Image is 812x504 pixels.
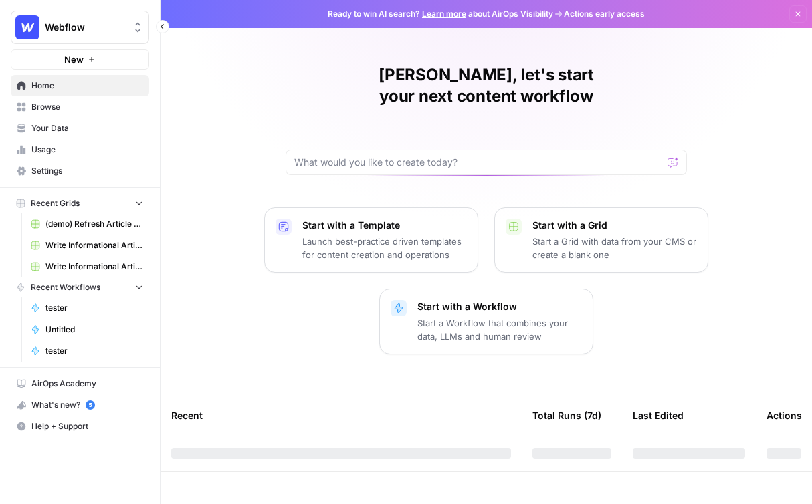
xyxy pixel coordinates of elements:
[11,416,149,437] button: Help + Support
[25,319,149,340] a: Untitled
[11,11,149,44] button: Workspace: Webflow
[11,96,149,118] a: Browse
[11,193,149,213] button: Recent Grids
[31,80,143,92] span: Home
[64,53,84,66] span: New
[302,235,467,261] p: Launch best-practice driven templates for content creation and operations
[31,197,80,209] span: Recent Grids
[45,324,143,336] span: Untitled
[417,316,582,343] p: Start a Workflow that combines your data, LLMs and human review
[11,394,149,416] button: What's new? 5
[25,235,149,256] a: Write Informational Article
[45,218,143,230] span: (demo) Refresh Article Content & Analysis
[31,420,143,432] span: Help + Support
[532,219,697,232] p: Start with a Grid
[11,160,149,182] a: Settings
[532,397,601,434] div: Total Runs (7d)
[31,378,143,390] span: AirOps Academy
[45,21,126,34] span: Webflow
[31,122,143,134] span: Your Data
[25,297,149,319] a: tester
[15,15,39,39] img: Webflow Logo
[88,402,92,408] text: 5
[31,281,100,293] span: Recent Workflows
[264,207,478,273] button: Start with a TemplateLaunch best-practice driven templates for content creation and operations
[45,302,143,314] span: tester
[767,397,802,434] div: Actions
[11,49,149,70] button: New
[11,277,149,297] button: Recent Workflows
[633,397,684,434] div: Last Edited
[11,373,149,394] a: AirOps Academy
[11,118,149,139] a: Your Data
[25,213,149,235] a: (demo) Refresh Article Content & Analysis
[45,239,143,251] span: Write Informational Article
[417,300,582,313] p: Start with a Workflow
[379,289,593,354] button: Start with a WorkflowStart a Workflow that combines your data, LLMs and human review
[25,340,149,362] a: tester
[25,256,149,277] a: Write Informational Article
[11,395,148,415] div: What's new?
[494,207,708,273] button: Start with a GridStart a Grid with data from your CMS or create a blank one
[294,156,662,169] input: What would you like to create today?
[11,139,149,160] a: Usage
[171,397,511,434] div: Recent
[11,75,149,96] a: Home
[422,9,466,19] a: Learn more
[45,345,143,357] span: tester
[328,8,553,20] span: Ready to win AI search? about AirOps Visibility
[532,235,697,261] p: Start a Grid with data from your CMS or create a blank one
[45,261,143,273] span: Write Informational Article
[564,8,645,20] span: Actions early access
[31,101,143,113] span: Browse
[286,64,687,107] h1: [PERSON_NAME], let's start your next content workflow
[31,144,143,156] span: Usage
[86,400,95,410] a: 5
[302,219,467,232] p: Start with a Template
[31,165,143,177] span: Settings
